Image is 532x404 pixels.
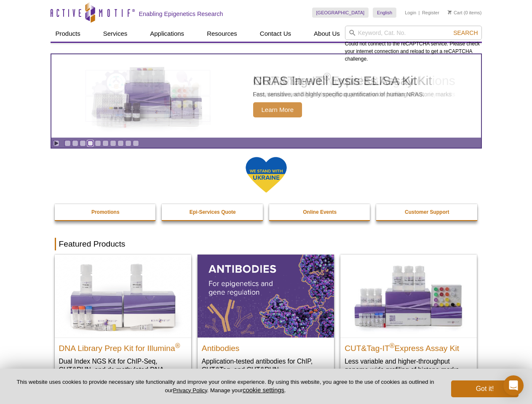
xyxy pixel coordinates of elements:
[64,140,71,146] a: Go to slide 1
[373,8,396,18] a: English
[202,26,242,42] a: Resources
[303,209,337,215] strong: Online Events
[448,10,462,16] a: Cart
[55,204,157,220] a: Promotions
[255,26,296,42] a: Contact Us
[345,340,473,353] h2: CUT&Tag-IT Express Assay Kit
[405,10,416,16] a: Login
[162,204,264,220] a: Epi-Services Quote
[139,10,223,18] h2: Enabling Epigenetics Research
[133,140,139,146] a: Go to slide 10
[453,29,478,36] span: Search
[110,140,116,146] a: Go to slide 7
[173,387,207,393] a: Privacy Policy
[202,357,330,374] p: Application-tested antibodies for ChIP, CUT&Tag, and CUT&RUN.
[340,255,477,382] a: CUT&Tag-IT® Express Assay Kit CUT&Tag-IT®Express Assay Kit Less variable and higher-throughput ge...
[451,380,519,397] button: Got it!
[340,255,477,337] img: CUT&Tag-IT® Express Assay Kit
[98,26,133,42] a: Services
[345,357,473,374] p: Less variable and higher-throughput genome-wide profiling of histone marks​.
[55,238,478,250] h2: Featured Products
[190,209,236,215] strong: Epi-Services Quote
[269,204,371,220] a: Online Events
[198,255,334,337] img: All Antibodies
[451,29,480,37] button: Search
[72,140,78,146] a: Go to slide 2
[405,209,449,215] strong: Customer Support
[419,8,420,18] li: |
[145,26,189,42] a: Applications
[243,386,284,393] button: cookie settings
[422,10,439,16] a: Register
[198,255,334,382] a: All Antibodies Antibodies Application-tested antibodies for ChIP, CUT&Tag, and CUT&RUN.
[55,255,191,391] a: DNA Library Prep Kit for Illumina DNA Library Prep Kit for Illumina® Dual Index NGS Kit for ChIP-...
[345,26,482,40] input: Keyword, Cat. No.
[91,209,120,215] strong: Promotions
[13,378,437,394] p: This website uses cookies to provide necessary site functionality and improve your online experie...
[102,140,109,146] a: Go to slide 6
[59,357,187,383] p: Dual Index NGS Kit for ChIP-Seq, CUT&RUN, and ds methylated DNA assays.
[448,8,482,18] li: (0 items)
[345,26,482,63] div: Could not connect to the reCAPTCHA service. Please check your internet connection and reload to g...
[80,140,86,146] a: Go to slide 3
[503,375,524,396] div: Open Intercom Messenger
[312,8,369,18] a: [GEOGRAPHIC_DATA]
[51,26,86,42] a: Products
[95,140,101,146] a: Go to slide 5
[53,140,59,146] a: Toggle autoplay
[376,204,478,220] a: Customer Support
[202,340,330,353] h2: Antibodies
[245,156,287,194] img: We Stand With Ukraine
[87,140,94,146] a: Go to slide 4
[448,10,452,14] img: Your Cart
[390,342,395,349] sup: ®
[118,140,124,146] a: Go to slide 8
[55,255,191,337] img: DNA Library Prep Kit for Illumina
[125,140,131,146] a: Go to slide 9
[175,342,180,349] sup: ®
[309,26,345,42] a: About Us
[59,340,187,353] h2: DNA Library Prep Kit for Illumina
